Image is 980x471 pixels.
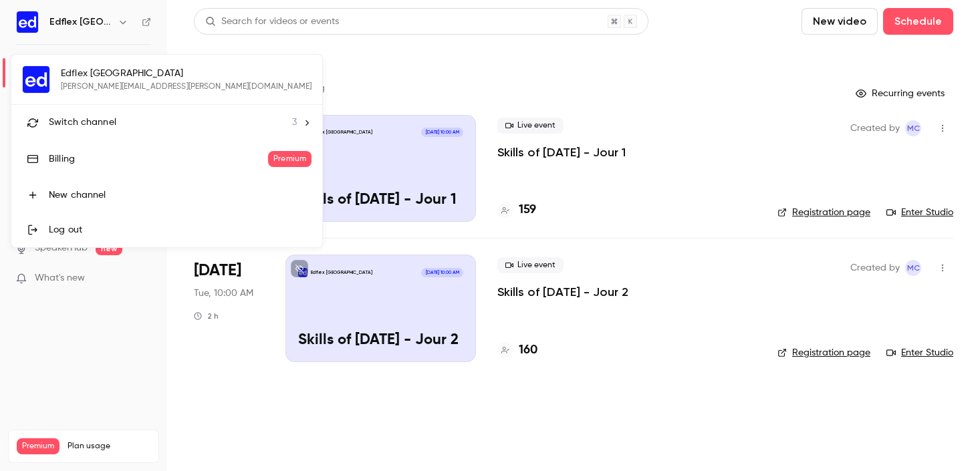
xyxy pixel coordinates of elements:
[49,223,312,237] div: Log out
[49,116,116,130] span: Switch channel
[49,188,312,202] div: New channel
[268,151,312,167] span: Premium
[49,152,268,166] div: Billing
[292,116,297,130] span: 3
